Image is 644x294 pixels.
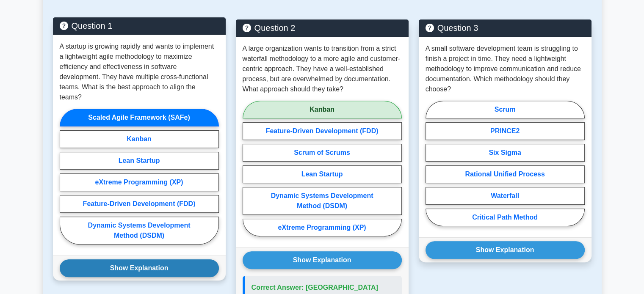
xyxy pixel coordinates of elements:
[60,21,219,31] h5: Question 1
[426,241,585,259] button: Show Explanation
[426,44,585,94] p: A small software development team is struggling to finish a project in time. They need a lightwei...
[60,217,219,245] label: Dynamic Systems Development Method (DSDM)
[252,284,378,291] span: Correct Answer: [GEOGRAPHIC_DATA]
[426,23,585,33] h5: Question 3
[426,144,585,162] label: Six Sigma
[243,187,402,215] label: Dynamic Systems Development Method (DSDM)
[243,23,402,33] h5: Question 2
[243,101,402,118] label: Kanban
[243,144,402,162] label: Scrum of Scrums
[60,130,219,148] label: Kanban
[60,41,219,102] p: A startup is growing rapidly and wants to implement a lightweight agile methodology to maximize e...
[60,109,219,126] label: Scaled Agile Framework (SAFe)
[243,165,402,183] label: Lean Startup
[243,251,402,269] button: Show Explanation
[60,195,219,213] label: Feature-Driven Development (FDD)
[243,122,402,140] label: Feature-Driven Development (FDD)
[426,165,585,183] label: Rational Unified Process
[426,187,585,205] label: Waterfall
[243,219,402,236] label: eXtreme Programming (XP)
[426,101,585,118] label: Scrum
[60,152,219,170] label: Lean Startup
[60,259,219,277] button: Show Explanation
[426,122,585,140] label: PRINCE2
[426,209,585,226] label: Critical Path Method
[243,44,402,94] p: A large organization wants to transition from a strict waterfall methodology to a more agile and ...
[60,173,219,191] label: eXtreme Programming (XP)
